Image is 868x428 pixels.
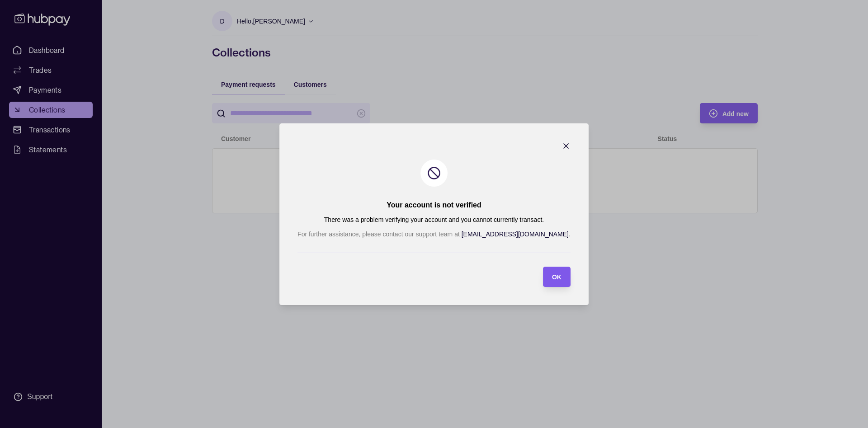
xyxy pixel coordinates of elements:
[387,200,481,210] h2: Your account is not verified
[462,230,569,238] a: [EMAIL_ADDRESS][DOMAIN_NAME]
[543,267,571,287] button: OK
[324,215,544,225] p: There was a problem verifying your account and you cannot currently transact.
[297,229,571,239] p: For further assistance, please contact our support team at .
[552,273,561,281] span: OK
